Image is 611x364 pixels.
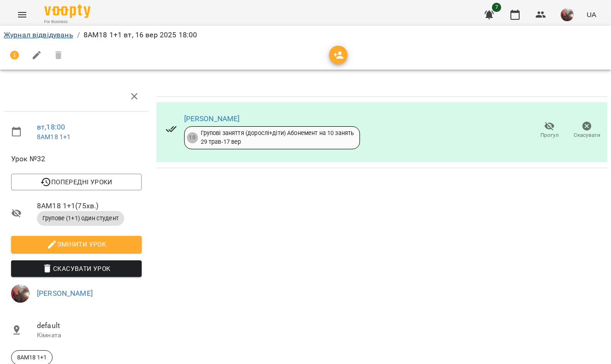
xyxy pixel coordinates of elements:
[11,4,33,26] button: Menu
[4,30,73,39] a: Журнал відвідувань
[37,320,142,331] span: default
[531,117,568,143] button: Прогул
[84,29,198,41] p: 8АМ18 1+1 вт, 16 вер 2025 18:00
[187,132,198,143] div: 10
[37,331,142,340] p: Кімната
[11,236,142,252] button: Змінити урок
[18,176,134,188] span: Попередні уроки
[568,117,605,143] button: Скасувати
[18,263,134,274] span: Скасувати Урок
[18,239,134,250] span: Змінити урок
[37,123,65,131] a: вт , 18:00
[37,200,142,211] span: 8АМ18 1+1 ( 75 хв. )
[37,289,93,298] a: [PERSON_NAME]
[583,6,600,23] button: UA
[587,10,596,19] span: UA
[561,8,574,21] img: 07d1fbc4fc69662ef2ada89552c7a29a.jpg
[574,131,600,139] span: Скасувати
[37,214,124,223] span: Групове (1+1) один студент
[11,174,142,190] button: Попередні уроки
[12,353,52,362] span: 8АМ18 1+1
[11,284,30,303] img: 07d1fbc4fc69662ef2ada89552c7a29a.jpg
[11,260,142,277] button: Скасувати Урок
[201,129,354,146] div: Групові заняття (дорослі+діти) Абонемент на 10 занять 29 трав - 17 вер
[77,29,80,41] li: /
[4,29,607,41] nav: breadcrumb
[11,153,142,164] span: Урок №32
[44,5,90,18] img: Voopty Logo
[540,131,559,139] span: Прогул
[492,3,501,12] span: 7
[44,19,90,25] span: For Business
[37,133,71,141] a: 8АМ18 1+1
[184,114,240,123] a: [PERSON_NAME]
